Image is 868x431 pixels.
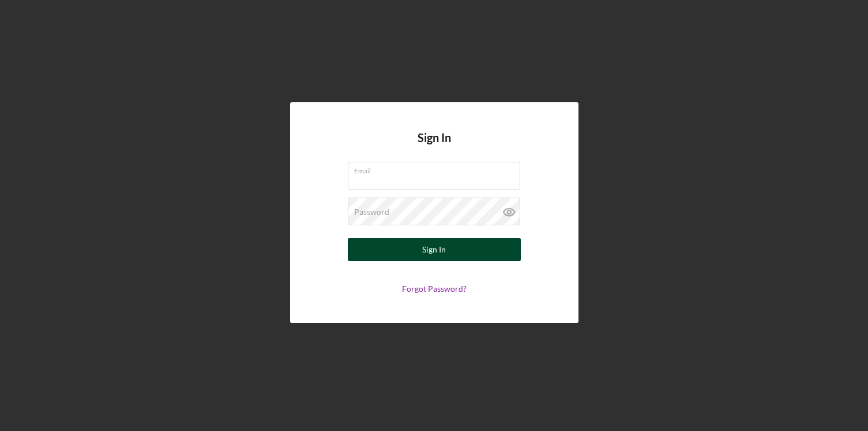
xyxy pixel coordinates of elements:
[354,207,389,217] label: Password
[348,238,521,261] button: Sign In
[402,284,467,293] a: Forgot Password?
[418,131,451,162] h4: Sign In
[354,162,520,175] label: Email
[422,238,446,261] div: Sign In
